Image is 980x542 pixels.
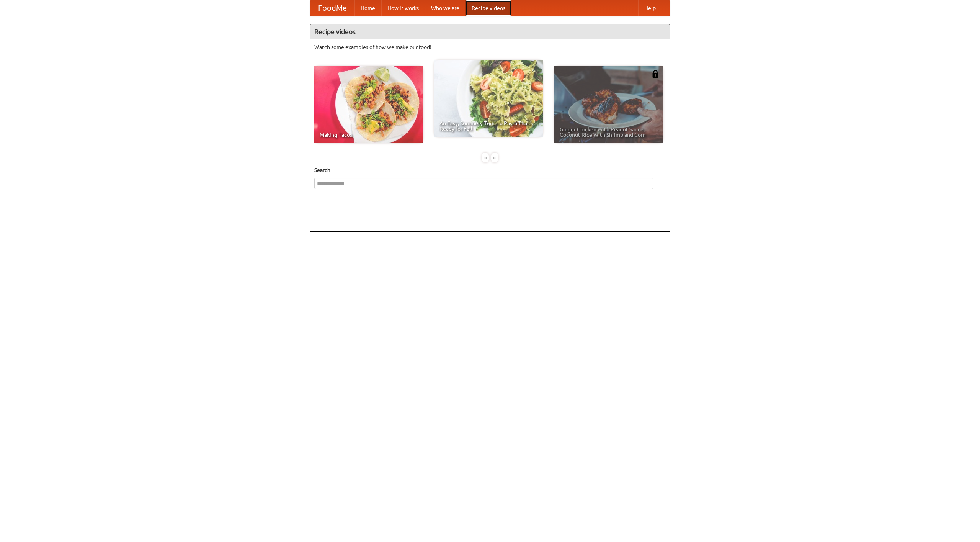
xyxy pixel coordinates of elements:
p: Watch some examples of how we make our food! [314,43,666,51]
h5: Search [314,166,666,174]
img: 483408.png [652,70,659,78]
a: An Easy, Summery Tomato Pasta That's Ready for Fall [434,60,543,137]
a: Who we are [425,0,465,16]
h4: Recipe videos [310,24,670,39]
a: Making Tacos [314,66,423,143]
span: Making Tacos [320,132,418,138]
a: Help [638,0,662,16]
a: How it works [381,0,425,16]
div: » [491,153,498,162]
span: An Easy, Summery Tomato Pasta That's Ready for Fall [439,121,537,131]
a: Home [354,0,381,16]
a: Recipe videos [465,0,511,16]
div: « [482,153,489,162]
a: FoodMe [310,0,354,16]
